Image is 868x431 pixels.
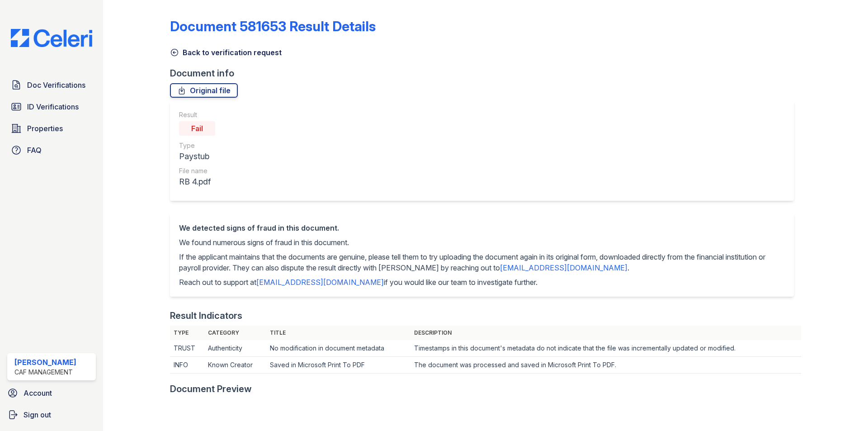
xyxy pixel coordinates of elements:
[179,141,215,150] div: Type
[179,166,215,175] div: File name
[266,340,411,357] td: No modification in document metadata
[170,383,252,395] div: Document Preview
[179,110,215,119] div: Result
[204,357,266,374] td: Known Creator
[204,340,266,357] td: Authenticity
[170,357,204,374] td: INFO
[27,101,79,112] span: ID Verifications
[4,384,99,402] a: Account
[266,326,411,340] th: Title
[4,29,99,47] img: CE_Logo_Blue-a8612792a0a2168367f1c8372b55b34899dd931a85d93a1a3d3e32e68fde9ad4.png
[7,98,96,116] a: ID Verifications
[7,141,96,159] a: FAQ
[27,123,63,134] span: Properties
[14,357,76,368] div: [PERSON_NAME]
[24,409,51,420] span: Sign out
[27,145,42,156] span: FAQ
[170,67,801,80] div: Document info
[7,76,96,94] a: Doc Verifications
[170,309,242,322] div: Result Indicators
[204,326,266,340] th: Category
[170,18,376,34] a: Document 581653 Result Details
[256,278,384,287] a: [EMAIL_ADDRESS][DOMAIN_NAME]
[410,357,801,374] td: The document was processed and saved in Microsoft Print To PDF.
[24,388,52,398] span: Account
[179,251,785,273] p: If the applicant maintains that the documents are genuine, please tell them to try uploading the ...
[170,83,238,98] a: Original file
[179,150,215,163] div: Paystub
[410,340,801,357] td: Timestamps in this document's metadata do not indicate that the file was incrementally updated or...
[179,277,785,288] p: Reach out to support at if you would like our team to investigate further.
[179,237,785,248] p: We found numerous signs of fraud in this document.
[7,119,96,137] a: Properties
[627,263,629,272] span: .
[14,368,76,377] div: CAF Management
[179,223,785,233] div: We detected signs of fraud in this document.
[410,326,801,340] th: Description
[179,175,215,188] div: RB 4.pdf
[27,80,85,90] span: Doc Verifications
[179,121,215,136] div: Fail
[4,406,99,424] a: Sign out
[170,326,204,340] th: Type
[500,263,627,272] a: [EMAIL_ADDRESS][DOMAIN_NAME]
[170,47,282,58] a: Back to verification request
[170,340,204,357] td: TRUST
[266,357,411,374] td: Saved in Microsoft Print To PDF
